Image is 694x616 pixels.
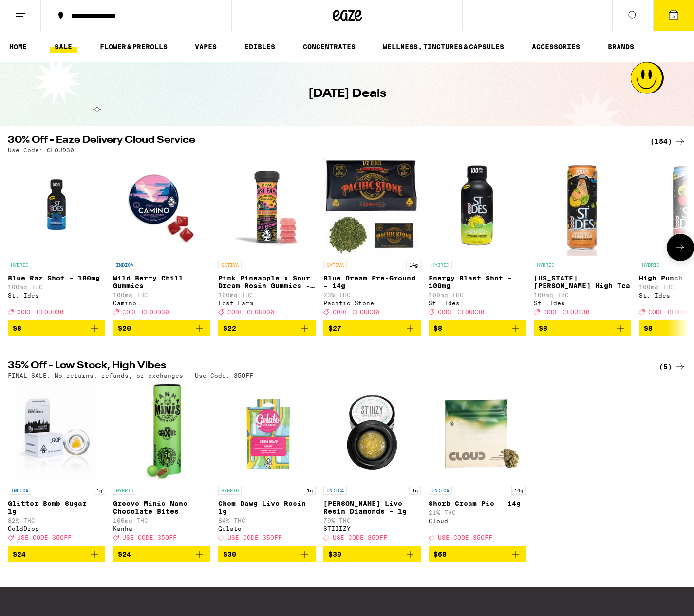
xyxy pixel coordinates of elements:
[438,309,485,315] span: CODE CLOUD30
[429,300,526,306] div: St. Ides
[429,546,526,562] button: Add to bag
[323,486,347,495] p: INDICA
[218,320,316,336] button: Add to bag
[17,309,64,315] span: CODE CLOUD30
[323,525,421,532] div: STIIIZY
[218,500,316,515] p: Chem Dawg Live Resin - 1g
[4,41,32,53] a: HOME
[218,274,316,290] p: Pink Pineapple x Sour Dream Rosin Gummies - 100mg
[122,309,169,315] span: CODE CLOUD30
[8,373,253,379] p: FINAL SALE: No returns, refunds, or exchanges - Use Code: 35OFF
[13,550,26,558] span: $24
[429,384,526,545] a: Open page for Sherb Cream Pie - 14g from Cloud
[323,546,421,562] button: Add to bag
[323,320,421,336] button: Add to bag
[218,384,316,481] img: Gelato - Chem Dawg Live Resin - 1g
[218,292,316,298] p: 100mg THC
[218,384,316,545] a: Open page for Chem Dawg Live Resin - 1g from Gelato
[333,535,387,541] span: USE CODE 35OFF
[328,324,341,332] span: $27
[8,261,31,269] p: HYBRID
[218,261,242,269] p: SATIVA
[323,158,421,256] img: Pacific Stone - Blue Dream Pre-Ground - 14g
[8,135,638,147] h2: 30% Off - Eaze Delivery Cloud Service
[113,158,210,256] img: Camino - Wild Berry Chill Gummies
[113,320,210,336] button: Add to bag
[328,550,341,558] span: $30
[122,535,177,541] span: USE CODE 35OFF
[644,324,653,332] span: $8
[218,517,316,523] p: 84% THC
[8,361,638,373] h2: 35% Off - Low Stock, High Vibes
[323,261,347,269] p: SATIVA
[433,324,442,332] span: $8
[323,292,421,298] p: 23% THC
[534,274,631,290] p: [US_STATE][PERSON_NAME] High Tea
[227,535,282,541] span: USE CODE 35OFF
[429,158,526,320] a: Open page for Energy Blast Shot - 100mg from St. Ides
[190,41,222,53] a: VAPES
[113,517,210,523] p: 100mg THC
[534,320,631,336] button: Add to bag
[639,261,662,269] p: HYBRID
[223,550,236,558] span: $30
[333,309,379,315] span: CODE CLOUD30
[218,158,316,256] img: Lost Farm - Pink Pineapple x Sour Dream Rosin Gummies - 100mg
[113,525,210,532] div: Kanha
[429,274,526,290] p: Energy Blast Shot - 100mg
[650,135,686,147] a: (154)
[511,486,526,495] p: 14g
[113,274,210,290] p: Wild Berry Chill Gummies
[8,158,105,320] a: Open page for Blue Raz Shot - 100mg from St. Ides
[94,486,105,495] p: 1g
[603,41,639,53] a: BRANDS
[223,324,236,332] span: $22
[406,261,421,269] p: 14g
[8,292,105,299] div: St. Ides
[409,486,421,495] p: 1g
[8,147,74,153] p: Use Code: CLOUD30
[323,158,421,320] a: Open page for Blue Dream Pre-Ground - 14g from Pacific Stone
[672,13,675,19] span: 5
[142,384,181,481] img: Kanha - Groove Minis Nano Chocolate Bites
[298,41,360,53] a: CONCENTRATES
[113,300,210,306] div: Camino
[8,384,105,545] a: Open page for Glitter Bomb Sugar - 1g from GoldDrop
[429,384,526,481] img: Cloud - Sherb Cream Pie - 14g
[8,517,105,523] p: 82% THC
[534,261,557,269] p: HYBRID
[113,486,136,495] p: HYBRID
[534,300,631,306] div: St. Ides
[240,41,280,53] a: EDIBLES
[323,274,421,290] p: Blue Dream Pre-Ground - 14g
[429,486,452,495] p: INDICA
[8,500,105,515] p: Glitter Bomb Sugar - 1g
[218,525,316,532] div: Gelato
[8,284,105,290] p: 100mg THC
[653,0,694,31] button: 5
[113,292,210,298] p: 100mg THC
[659,361,686,373] div: (5)
[429,518,526,524] div: Cloud
[218,300,316,306] div: Lost Farm
[8,525,105,532] div: GoldDrop
[13,324,21,332] span: $8
[8,158,105,256] img: St. Ides - Blue Raz Shot - 100mg
[433,550,447,558] span: $60
[527,41,585,53] a: ACCESSORIES
[113,500,210,515] p: Groove Minis Nano Chocolate Bites
[429,158,526,256] img: St. Ides - Energy Blast Shot - 100mg
[8,320,105,336] button: Add to bag
[50,41,77,53] a: SALE
[218,486,242,495] p: HYBRID
[95,41,172,53] a: FLOWER & PREROLLS
[113,261,136,269] p: INDICA
[543,309,590,315] span: CODE CLOUD30
[218,546,316,562] button: Add to bag
[429,500,526,507] p: Sherb Cream Pie - 14g
[118,550,131,558] span: $24
[323,384,421,545] a: Open page for Mochi Gelato Live Resin Diamonds - 1g from STIIIZY
[438,535,492,541] span: USE CODE 35OFF
[539,324,547,332] span: $8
